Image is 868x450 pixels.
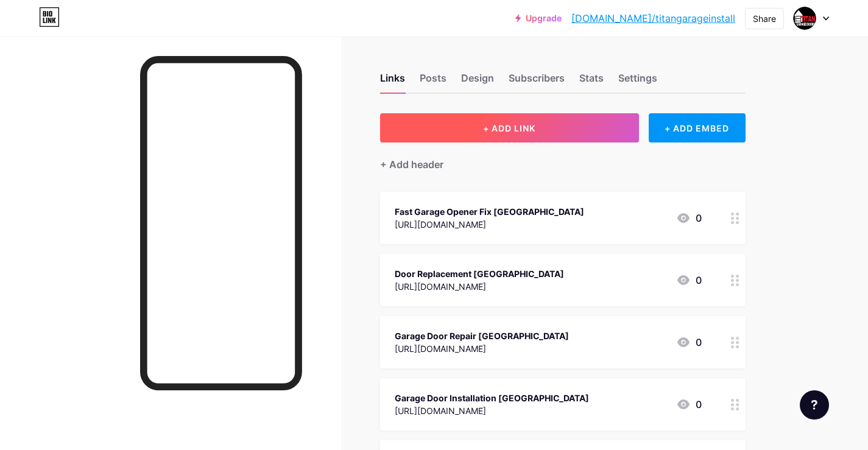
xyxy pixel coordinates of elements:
div: Subscribers [509,71,565,93]
div: Links [380,71,405,93]
div: Share [753,12,776,25]
div: 0 [676,211,702,225]
div: Fast Garage Opener Fix [GEOGRAPHIC_DATA] [395,205,584,218]
div: 0 [676,335,702,350]
div: 0 [676,397,702,412]
div: Garage Door Installation [GEOGRAPHIC_DATA] [395,392,589,404]
div: [URL][DOMAIN_NAME] [395,280,564,293]
a: [DOMAIN_NAME]/titangarageinstall [571,11,735,26]
div: Stats [579,71,604,93]
div: Posts [420,71,446,93]
div: Design [461,71,494,93]
div: [URL][DOMAIN_NAME] [395,218,584,231]
div: [URL][DOMAIN_NAME] [395,404,589,417]
div: 0 [676,273,702,287]
div: [URL][DOMAIN_NAME] [395,342,569,355]
span: + ADD LINK [483,123,535,133]
img: titangarageinstall [793,7,816,30]
div: Settings [618,71,657,93]
a: Upgrade [515,13,562,23]
div: + ADD EMBED [649,113,746,142]
div: Garage Door Repair [GEOGRAPHIC_DATA] [395,329,569,342]
div: + Add header [380,157,443,172]
div: Door Replacement [GEOGRAPHIC_DATA] [395,267,564,280]
button: + ADD LINK [380,113,639,142]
